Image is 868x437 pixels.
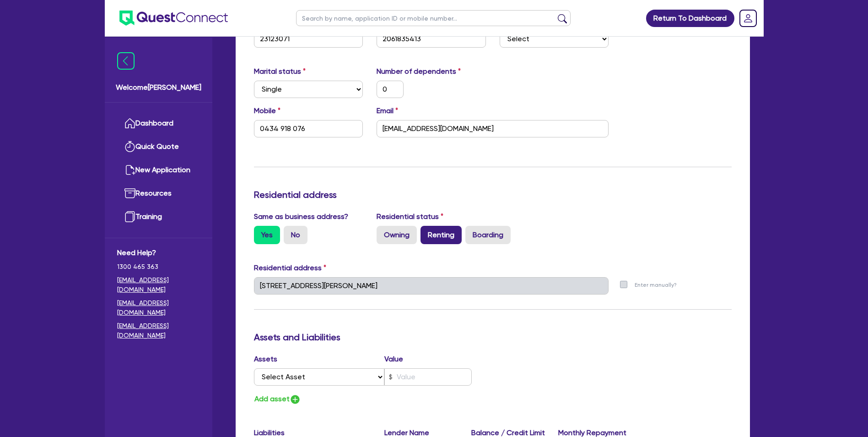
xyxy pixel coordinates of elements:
label: Residential status [377,211,443,222]
a: Dropdown toggle [736,6,760,30]
input: Search by name, application ID or mobile number... [296,10,571,26]
a: [EMAIL_ADDRESS][DOMAIN_NAME] [117,321,200,340]
label: Owning [377,226,417,244]
label: Yes [254,226,280,244]
span: Need Help? [117,247,200,258]
span: 1300 465 363 [117,262,200,272]
label: Assets [254,354,385,365]
label: Email [377,105,398,116]
img: quest-connect-logo-blue [119,11,228,26]
span: Welcome [PERSON_NAME] [116,82,201,93]
input: Value [384,368,472,386]
img: quick-quote [124,141,135,152]
a: Return To Dashboard [646,10,734,27]
label: No [284,226,307,244]
label: Marital status [254,66,306,77]
label: Value [384,354,403,365]
h3: Residential address [254,189,732,200]
h3: Assets and Liabilities [254,332,732,343]
a: Resources [117,182,200,205]
img: new-application [124,164,135,175]
a: New Application [117,158,200,182]
label: Mobile [254,105,280,116]
a: Quick Quote [117,135,200,158]
label: Same as business address? [254,211,348,222]
button: Add asset [254,393,301,405]
label: Number of dependents [377,66,461,77]
img: resources [124,188,135,199]
label: Renting [421,226,462,244]
label: Enter manually? [635,281,677,290]
a: Training [117,205,200,229]
label: Boarding [465,226,511,244]
a: [EMAIL_ADDRESS][DOMAIN_NAME] [117,298,200,317]
img: icon-menu-close [117,52,135,70]
label: Residential address [254,262,326,273]
a: [EMAIL_ADDRESS][DOMAIN_NAME] [117,275,200,295]
img: icon-add [290,394,301,405]
img: training [124,211,135,222]
a: Dashboard [117,112,200,135]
